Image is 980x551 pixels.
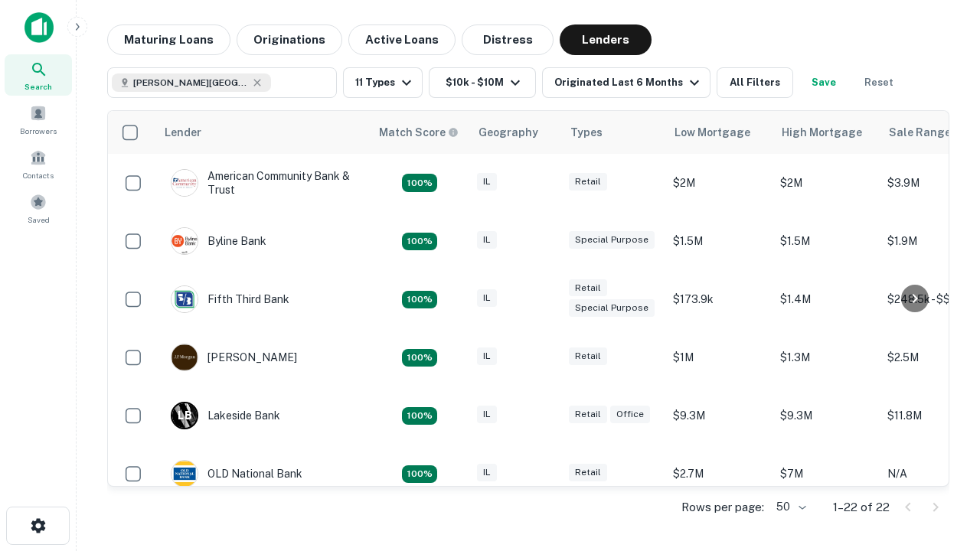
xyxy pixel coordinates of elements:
[171,402,280,429] div: Lakeside Bank
[402,349,437,367] div: Matching Properties: 2, hasApolloMatch: undefined
[665,270,773,328] td: $173.9k
[237,24,342,55] button: Originations
[570,123,603,142] div: Types
[569,279,607,297] div: Retail
[665,386,773,445] td: $9.3M
[477,347,497,365] div: IL
[28,214,50,226] span: Saved
[379,124,456,141] h6: Match Score
[665,154,773,212] td: $2M
[717,67,793,98] button: All Filters
[5,143,72,184] a: Contacts
[560,24,652,55] button: Lenders
[171,169,354,197] div: American Community Bank & Trust
[23,169,54,181] span: Contacts
[569,464,607,481] div: Retail
[171,285,289,313] div: Fifth Third Bank
[770,496,808,518] div: 50
[569,406,607,423] div: Retail
[155,111,370,154] th: Lender
[171,344,198,370] img: picture
[379,124,459,141] div: Capitalize uses an advanced AI algorithm to match your search with the best lender. The match sco...
[569,231,655,249] div: Special Purpose
[20,125,57,137] span: Borrowers
[561,111,665,154] th: Types
[402,465,437,484] div: Matching Properties: 2, hasApolloMatch: undefined
[773,328,880,386] td: $1.3M
[5,187,72,229] a: Saved
[165,123,201,142] div: Lender
[5,99,72,140] a: Borrowers
[370,111,469,154] th: Capitalize uses an advanced AI algorithm to match your search with the best lender. The match sco...
[462,24,554,55] button: Distress
[24,80,52,93] span: Search
[348,24,456,55] button: Active Loans
[889,123,951,142] div: Sale Range
[5,54,72,96] a: Search
[773,154,880,212] td: $2M
[854,67,903,98] button: Reset
[477,231,497,249] div: IL
[477,173,497,191] div: IL
[675,123,750,142] div: Low Mortgage
[343,67,423,98] button: 11 Types
[542,67,710,98] button: Originated Last 6 Months
[610,406,650,423] div: Office
[681,498,764,517] p: Rows per page:
[477,464,497,481] div: IL
[171,460,302,487] div: OLD National Bank
[171,170,198,196] img: picture
[569,299,655,317] div: Special Purpose
[554,73,704,92] div: Originated Last 6 Months
[569,347,607,365] div: Retail
[133,76,248,90] span: [PERSON_NAME][GEOGRAPHIC_DATA], [GEOGRAPHIC_DATA]
[477,289,497,307] div: IL
[479,123,538,142] div: Geography
[171,228,198,254] img: picture
[665,111,773,154] th: Low Mortgage
[665,212,773,270] td: $1.5M
[782,123,862,142] div: High Mortgage
[773,212,880,270] td: $1.5M
[773,111,880,154] th: High Mortgage
[171,286,198,312] img: picture
[477,406,497,423] div: IL
[171,227,266,255] div: Byline Bank
[402,233,437,251] div: Matching Properties: 2, hasApolloMatch: undefined
[171,461,198,487] img: picture
[799,67,848,98] button: Save your search to get updates of matches that match your search criteria.
[569,173,607,191] div: Retail
[773,270,880,328] td: $1.4M
[402,174,437,192] div: Matching Properties: 2, hasApolloMatch: undefined
[665,328,773,386] td: $1M
[469,111,561,154] th: Geography
[773,386,880,445] td: $9.3M
[171,344,297,371] div: [PERSON_NAME]
[833,498,890,517] p: 1–22 of 22
[903,429,980,502] iframe: Chat Widget
[24,12,54,43] img: capitalize-icon.png
[773,445,880,503] td: $7M
[665,445,773,503] td: $2.7M
[402,291,437,309] div: Matching Properties: 2, hasApolloMatch: undefined
[178,408,191,424] p: L B
[429,67,536,98] button: $10k - $10M
[107,24,230,55] button: Maturing Loans
[402,407,437,425] div: Matching Properties: 3, hasApolloMatch: undefined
